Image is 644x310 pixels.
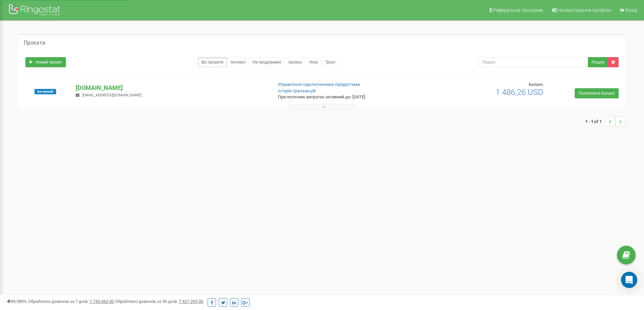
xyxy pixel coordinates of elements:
span: 99,989% [7,299,27,304]
a: Управління підключеними продуктами [278,82,360,87]
p: [DOMAIN_NAME] [76,84,267,92]
h5: Проєкти [24,40,45,46]
u: 1 745 662,00 [90,299,114,304]
a: Новий проєкт [25,57,66,67]
span: Активний [34,89,56,94]
div: Open Intercom Messenger [621,272,637,288]
a: Історія транзакцій [278,88,316,93]
p: При поточних витратах активний до: [DATE] [278,94,419,100]
span: Баланс [529,82,543,87]
span: Оброблено дзвінків за 7 днів : [28,299,114,304]
span: 1 - 1 of 1 [585,116,605,126]
button: Пошук [588,57,608,67]
nav: ... [585,110,625,133]
a: Архівні [285,57,306,67]
a: Активні [227,57,249,67]
a: Нові [306,57,322,67]
u: 7 427 293,00 [179,299,203,304]
span: Оброблено дзвінків за 30 днів : [115,299,203,304]
input: Пошук [478,57,588,67]
a: Поповнити баланс [575,88,619,98]
span: 1 486,26 USD [496,88,543,97]
span: Реферальна програма [493,7,543,13]
a: Не продовжені [249,57,285,67]
a: Всі проєкти [198,57,227,67]
a: Тріал [321,57,339,67]
span: Налаштування профілю [558,7,611,13]
span: [EMAIL_ADDRESS][DOMAIN_NAME] [82,93,142,97]
span: Вихід [625,7,637,13]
